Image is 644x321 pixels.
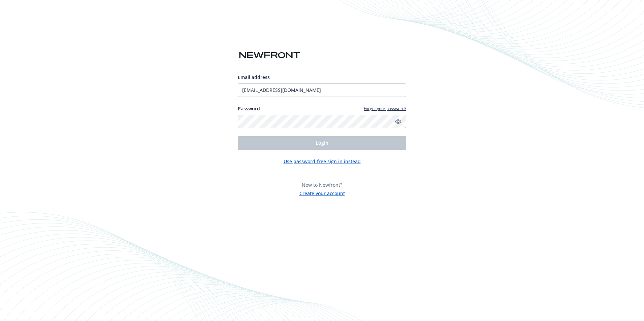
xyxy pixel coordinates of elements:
button: Use password-free sign in instead [284,158,361,165]
a: Show password [394,117,402,126]
a: Forgot your password? [364,106,406,111]
img: Newfront logo [238,49,301,61]
label: Password [238,105,260,112]
input: Enter your password [238,115,406,128]
span: New to Newfront? [302,182,342,188]
span: Email address [238,74,270,80]
button: Create your account [299,188,345,197]
button: Login [238,136,406,150]
span: Login [316,140,328,146]
input: Enter your email [238,83,406,97]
